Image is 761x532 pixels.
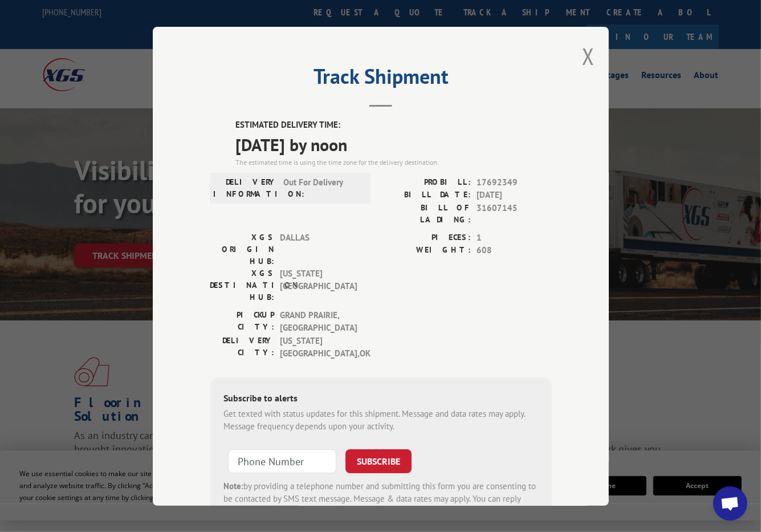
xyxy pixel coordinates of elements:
label: XGS DESTINATION HUB: [210,267,274,303]
label: DELIVERY INFORMATION: [213,176,278,200]
h2: Track Shipment [210,68,552,90]
span: 1 [477,231,552,244]
button: Close modal [582,41,595,71]
span: GRAND PRAIRIE , [GEOGRAPHIC_DATA] [280,308,357,334]
label: BILL DATE: [381,189,471,202]
button: SUBSCRIBE [345,449,412,473]
strong: Note: [223,480,243,491]
div: Get texted with status updates for this shipment. Message and data rates may apply. Message frequ... [223,407,538,433]
label: WEIGHT: [381,244,471,257]
div: Subscribe to alerts [223,391,538,407]
div: Open chat [713,486,747,521]
span: [DATE] [477,189,552,202]
input: Phone Number [228,449,336,473]
label: DELIVERY CITY: [210,334,274,360]
label: PICKUP CITY: [210,308,274,334]
div: by providing a telephone number and submitting this form you are consenting to be contacted by SM... [223,480,538,518]
span: [DATE] by noon [235,131,552,157]
label: BILL OF LADING: [381,201,471,225]
span: 608 [477,244,552,257]
label: PIECES: [381,231,471,244]
span: Out For Delivery [283,176,360,200]
span: [US_STATE][GEOGRAPHIC_DATA] [280,267,357,303]
label: PROBILL: [381,176,471,189]
span: 31607145 [477,201,552,225]
label: ESTIMATED DELIVERY TIME: [235,119,552,132]
span: [US_STATE][GEOGRAPHIC_DATA] , OK [280,334,357,360]
span: DALLAS [280,231,357,267]
span: 17692349 [477,176,552,189]
div: The estimated time is using the time zone for the delivery destination. [235,157,552,167]
label: XGS ORIGIN HUB: [210,231,274,267]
